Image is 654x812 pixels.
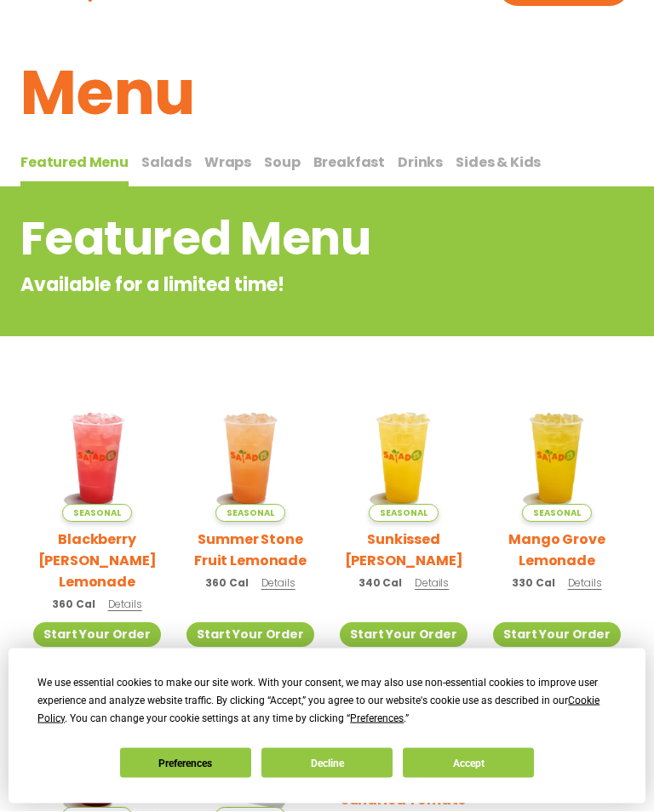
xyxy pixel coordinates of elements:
a: Start Your Order [33,623,161,648]
span: Salads [141,153,192,173]
span: 330 Cal [512,576,554,592]
h2: Summer Stone Fruit Lemonade [186,529,314,572]
span: Details [415,576,449,591]
span: Seasonal [62,505,131,523]
span: Seasonal [215,505,284,523]
span: Details [568,576,602,591]
button: Preferences [120,748,251,778]
h1: Menu [20,48,634,140]
span: Drinks [398,153,443,173]
img: Product photo for Mango Grove Lemonade [493,395,621,523]
span: Wraps [204,153,251,173]
span: Seasonal [522,505,591,523]
h2: Featured Menu [20,205,496,274]
a: Start Your Order [186,623,314,648]
div: Cookie Consent Prompt [9,649,645,803]
span: Breakfast [313,153,386,173]
img: Product photo for Blackberry Bramble Lemonade [33,395,161,523]
img: Product photo for Summer Stone Fruit Lemonade [186,395,314,523]
button: Accept [403,748,534,778]
span: Seasonal [369,505,438,523]
span: Details [261,576,295,591]
span: 360 Cal [52,598,95,613]
h2: Mango Grove Lemonade [493,529,621,572]
p: Available for a limited time! [20,272,496,300]
div: We use essential cookies to make our site work. With your consent, we may also use non-essential ... [37,674,616,728]
span: Featured Menu [20,153,129,173]
span: 360 Cal [205,576,248,592]
h2: Sunkissed [PERSON_NAME] [340,529,468,572]
span: Soup [264,153,300,173]
button: Decline [261,748,393,778]
span: 340 Cal [359,576,402,592]
a: Start Your Order [493,623,621,648]
h2: Blackberry [PERSON_NAME] Lemonade [33,529,161,593]
span: Details [108,598,142,612]
img: Product photo for Sunkissed Yuzu Lemonade [340,395,468,523]
a: Start Your Order [340,623,468,648]
div: Tabbed content [20,146,634,188]
span: Sides & Kids [456,153,541,173]
span: Preferences [350,712,404,724]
